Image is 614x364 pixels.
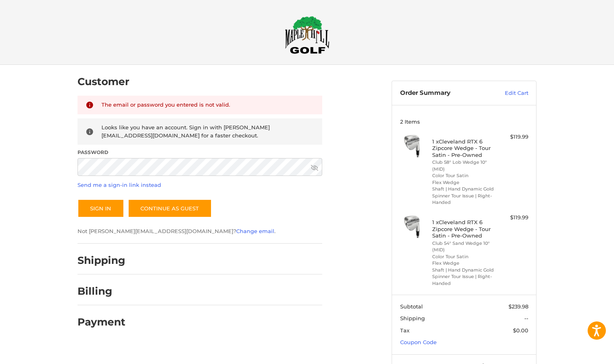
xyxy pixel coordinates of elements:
[400,339,437,345] a: Coupon Code
[78,285,125,298] h2: Billing
[400,327,409,334] span: Tax
[101,124,270,139] span: Looks like you have an account. Sign in with [PERSON_NAME][EMAIL_ADDRESS][DOMAIN_NAME] for a fast...
[513,327,528,334] span: $0.00
[400,315,425,321] span: Shipping
[128,199,212,218] a: Continue as guest
[432,219,494,239] h4: 1 x Cleveland RTX 6 Zipcore Wedge - Tour Satin - Pre-Owned
[400,118,528,125] h3: 2 Items
[432,240,494,253] li: Club 54° Sand Wedge 10° (MID)
[432,186,494,206] li: Shaft | Hand Dynamic Gold Spinner Tour Issue | Right-Handed
[400,303,423,310] span: Subtotal
[285,16,330,54] img: Maple Hill Golf
[78,227,322,236] p: Not [PERSON_NAME][EMAIL_ADDRESS][DOMAIN_NAME]? .
[432,179,494,186] li: Flex Wedge
[78,75,129,88] h2: Customer
[400,89,487,97] h3: Order Summary
[432,138,494,158] h4: 1 x Cleveland RTX 6 Zipcore Wedge - Tour Satin - Pre-Owned
[432,260,494,267] li: Flex Wedge
[496,133,528,141] div: $119.99
[432,267,494,287] li: Shaft | Hand Dynamic Gold Spinner Tour Issue | Right-Handed
[78,199,124,218] button: Sign In
[78,149,322,156] label: Password
[432,159,494,172] li: Club 58° Lob Wedge 10° (MID)
[78,254,125,267] h2: Shipping
[432,253,494,260] li: Color Tour Satin
[432,172,494,179] li: Color Tour Satin
[496,214,528,222] div: $119.99
[487,89,528,97] a: Edit Cart
[508,303,528,310] span: $239.98
[236,228,274,234] a: Change email
[524,315,528,321] span: --
[101,101,315,109] div: The email or password you entered is not valid.
[78,316,125,328] h2: Payment
[78,182,161,188] a: Send me a sign-in link instead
